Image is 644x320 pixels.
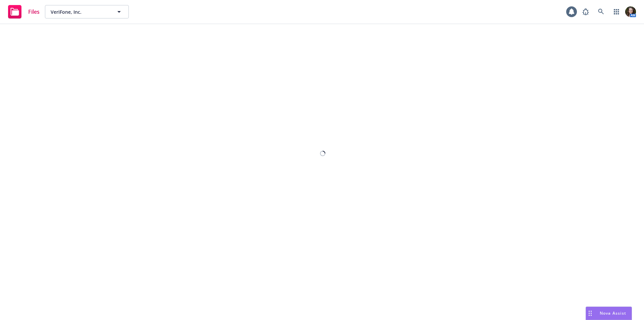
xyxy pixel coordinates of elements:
span: Files [28,9,40,14]
img: photo [625,6,636,17]
a: Search [594,5,608,18]
a: Files [5,2,42,21]
span: Nova Assist [600,310,626,316]
span: VeriFone, Inc. [51,8,109,15]
button: VeriFone, Inc. [45,5,129,18]
a: Switch app [610,5,623,18]
div: Drag to move [586,307,594,320]
a: Report a Bug [579,5,592,18]
button: Nova Assist [586,307,632,320]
